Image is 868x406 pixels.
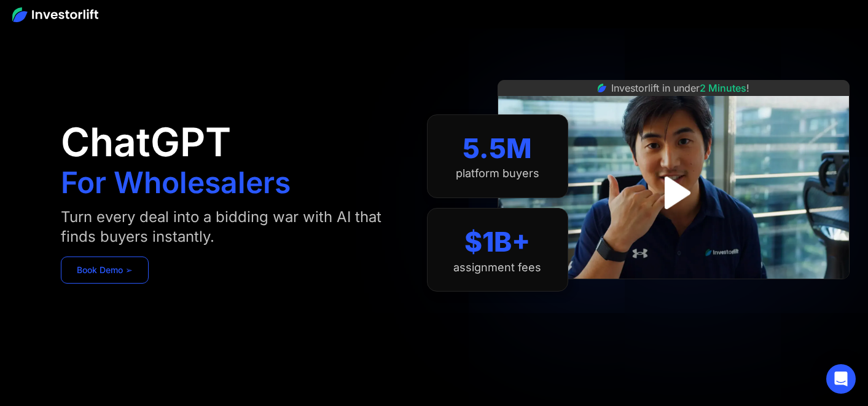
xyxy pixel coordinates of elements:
[581,285,765,300] iframe: Customer reviews powered by Trustpilot
[61,207,402,247] div: Turn every deal into a bidding war with AI that finds buyers instantly.
[826,364,856,394] div: Open Intercom Messenger
[61,122,231,162] h1: ChatGPT
[700,82,746,94] span: 2 Minutes
[453,261,541,274] div: assignment fees
[463,132,532,165] div: 5.5M
[456,167,539,180] div: platform buyers
[464,226,530,258] div: $1B+
[611,81,749,95] div: Investorlift in under !
[61,168,291,197] h1: For Wholesalers
[646,165,701,220] a: open lightbox
[61,257,149,284] a: Book Demo ➢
